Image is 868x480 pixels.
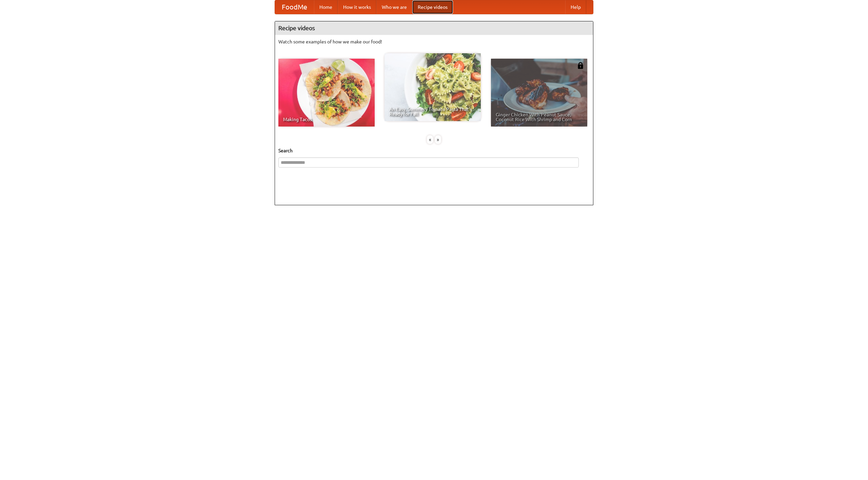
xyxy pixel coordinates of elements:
p: Watch some examples of how we make our food! [278,38,590,45]
a: Recipe videos [412,0,453,14]
a: Help [565,0,586,14]
h4: Recipe videos [275,21,593,35]
h5: Search [278,147,590,154]
img: 483408.png [577,62,584,69]
a: An Easy, Summery Tomato Pasta That's Ready for Fall [384,53,481,121]
a: Making Tacos [278,59,375,127]
a: Home [314,0,338,14]
span: An Easy, Summery Tomato Pasta That's Ready for Fall [389,107,476,116]
div: « [427,135,433,144]
span: Making Tacos [283,117,370,122]
a: How it works [338,0,376,14]
a: Who we are [376,0,412,14]
div: » [435,135,441,144]
a: FoodMe [275,0,314,14]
